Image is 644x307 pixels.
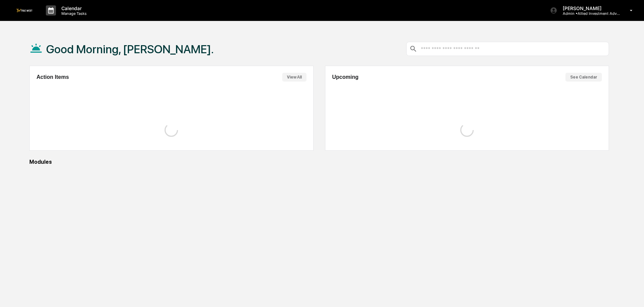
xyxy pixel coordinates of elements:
h2: Upcoming [332,74,358,80]
p: Manage Tasks [56,11,90,16]
h2: Action Items [36,74,69,80]
img: logo [16,9,32,12]
div: Modules [29,159,609,165]
h1: Good Morning, [PERSON_NAME]. [46,42,214,56]
button: See Calendar [565,73,602,82]
p: Calendar [56,5,90,11]
p: Admin • Allied Investment Advisors [557,11,620,16]
button: View All [282,73,306,82]
p: [PERSON_NAME] [557,5,620,11]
